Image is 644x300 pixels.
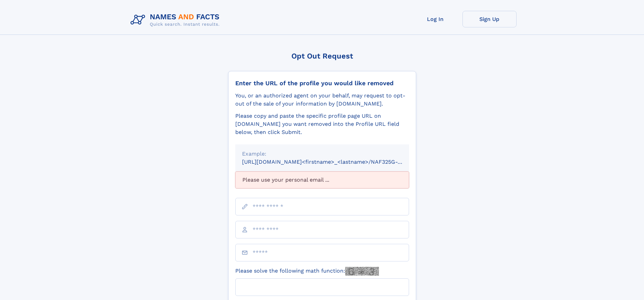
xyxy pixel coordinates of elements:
div: Enter the URL of the profile you would like removed [235,79,409,87]
img: Logo Names and Facts [128,11,225,29]
div: Example: [242,150,402,158]
a: Sign Up [462,11,517,27]
small: [URL][DOMAIN_NAME]<firstname>_<lastname>/NAF325G-xxxxxxxx [242,159,422,165]
div: Please copy and paste the specific profile page URL on [DOMAIN_NAME] you want removed into the Pr... [235,112,409,136]
label: Please solve the following math function: [235,267,379,276]
div: Opt Out Request [228,52,416,60]
a: Log In [408,11,462,27]
div: You, or an authorized agent on your behalf, may request to opt-out of the sale of your informatio... [235,92,409,108]
div: Please use your personal email ... [235,171,409,188]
